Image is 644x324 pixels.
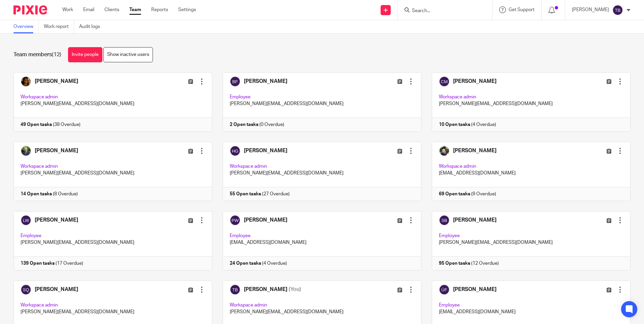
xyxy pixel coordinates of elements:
a: Overview [13,20,39,33]
a: Email [83,6,94,13]
a: Show inactive users [103,47,153,62]
input: Search [411,8,472,14]
img: Pixie [13,5,47,14]
a: Work [62,6,73,13]
span: Get Support [509,7,535,12]
a: Reports [151,6,168,13]
span: (12) [52,52,61,57]
a: Settings [178,6,196,13]
a: Clients [104,6,119,13]
a: Team [129,6,141,13]
a: Invite people [68,47,102,62]
img: svg%3E [612,5,623,15]
a: Audit logs [79,20,105,33]
p: [PERSON_NAME] [572,6,609,13]
h1: Team members [13,51,61,58]
a: Work report [44,20,74,33]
